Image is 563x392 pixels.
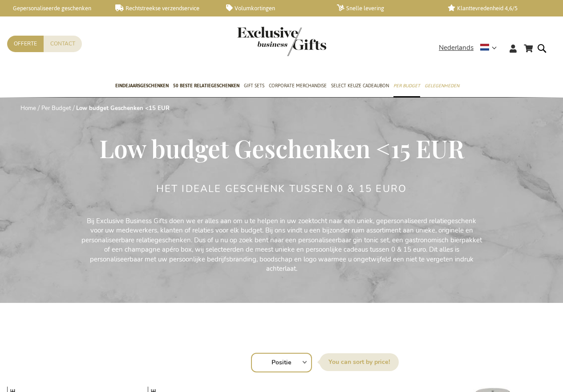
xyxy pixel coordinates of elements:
[226,4,323,12] a: Volumkortingen
[7,36,44,52] a: Offerte
[439,43,474,53] span: Nederlands
[81,216,482,274] p: Bij Exclusive Business Gifts doen we er alles aan om u te helpen in uw zoektocht naar een uniek, ...
[439,43,502,53] div: Nederlands
[76,104,170,112] strong: Low budget Geschenken <15 EUR
[115,81,169,90] span: Eindejaarsgeschenken
[41,104,71,112] a: Per Budget
[115,4,212,12] a: Rechtstreekse verzendservice
[244,81,264,90] span: Gift Sets
[425,81,459,90] span: Gelegenheden
[337,4,433,12] a: Snelle levering
[4,4,101,12] a: Gepersonaliseerde geschenken
[269,81,327,90] span: Corporate Merchandise
[173,81,239,90] span: 50 beste relatiegeschenken
[393,81,420,90] span: Per Budget
[44,36,82,52] a: Contact
[448,4,544,12] a: Klanttevredenheid 4,6/5
[320,353,399,371] label: Sorteer op
[237,27,326,56] img: Exclusive Business gifts logo
[20,104,36,112] a: Home
[99,131,464,164] span: Low budget Geschenken <15 EUR
[331,81,389,90] span: Select Keuze Cadeaubon
[156,184,407,194] h2: Het ideale geschenk tussen 0 & 15 euro
[237,27,282,56] a: store logo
